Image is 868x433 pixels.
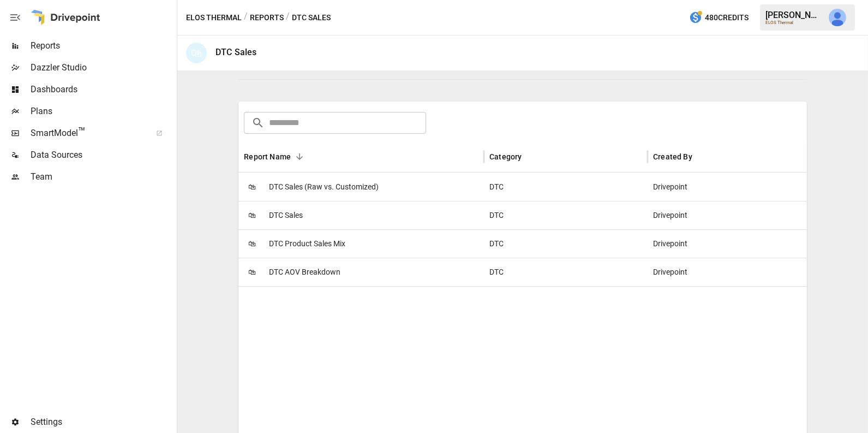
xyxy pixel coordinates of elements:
[269,230,345,258] span: DTC Product Sales Mix
[484,229,648,258] div: DTC
[685,8,753,28] button: 480Credits
[648,173,811,201] div: Drivepoint
[829,9,846,26] img: Julie Wilton
[31,83,175,96] span: Dashboards
[244,235,260,252] span: 🛍
[186,11,242,25] button: ELOS Thermal
[648,229,811,258] div: Drivepoint
[292,149,307,164] button: Sort
[31,416,175,429] span: Settings
[489,152,522,161] div: Category
[31,105,175,118] span: Plans
[484,201,648,229] div: DTC
[765,20,822,25] div: ELOS Thermal
[648,258,811,286] div: Drivepoint
[523,149,538,164] button: Sort
[186,43,207,63] div: 🛍
[693,149,709,164] button: Sort
[653,152,692,161] div: Created By
[78,125,86,139] span: ™
[705,11,749,25] span: 480 Credits
[244,11,248,25] div: /
[215,47,256,57] div: DTC Sales
[250,11,284,25] button: Reports
[269,201,303,229] span: DTC Sales
[244,152,291,161] div: Report Name
[484,173,648,201] div: DTC
[244,207,260,223] span: 🛍
[244,264,260,280] span: 🛍
[269,258,340,286] span: DTC AOV Breakdown
[484,258,648,286] div: DTC
[822,2,853,33] button: Julie Wilton
[269,173,379,201] span: DTC Sales (Raw vs. Customized)
[31,61,175,74] span: Dazzler Studio
[286,11,290,25] div: /
[765,10,822,20] div: [PERSON_NAME]
[31,149,175,162] span: Data Sources
[31,127,144,140] span: SmartModel
[244,179,260,195] span: 🛍
[31,39,175,52] span: Reports
[31,170,175,183] span: Team
[648,201,811,229] div: Drivepoint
